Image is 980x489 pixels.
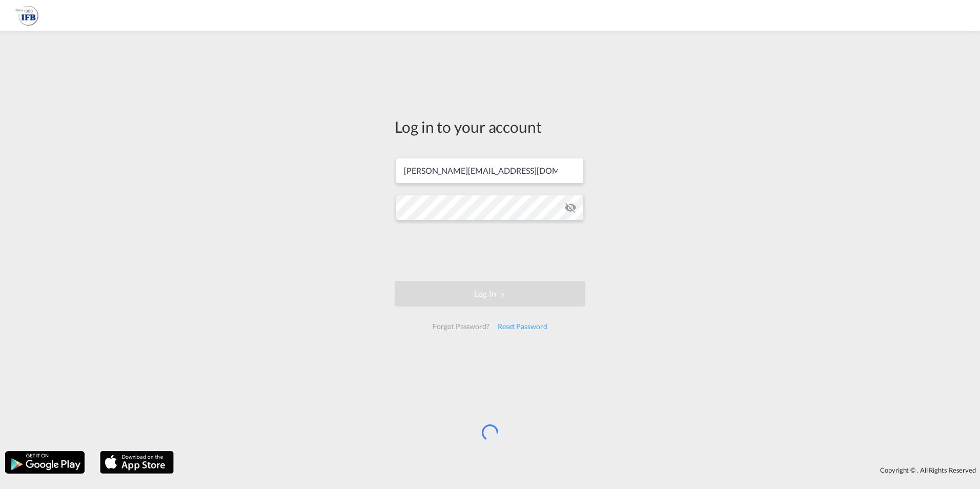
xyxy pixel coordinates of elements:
button: LOGIN [395,281,585,307]
img: google.png [4,450,86,475]
div: Copyright © . All Rights Reserved [179,461,980,479]
input: Enter email/phone number [396,158,584,184]
div: Reset Password [494,317,552,336]
img: apple.png [99,450,175,475]
div: Log in to your account [395,116,585,137]
iframe: reCAPTCHA [412,231,568,271]
md-icon: icon-eye-off [564,201,577,214]
div: Forgot Password? [428,317,493,336]
img: b628ab10256c11eeb52753acbc15d091.png [15,4,38,27]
